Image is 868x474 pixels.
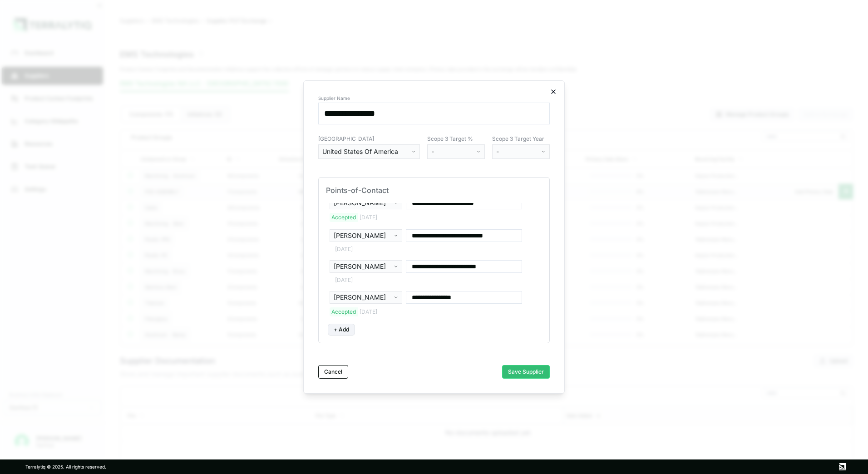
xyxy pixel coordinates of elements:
div: [DATE] [335,246,353,253]
label: Supplier Name [318,95,550,101]
button: [PERSON_NAME] [330,229,402,242]
div: [DATE] [360,214,377,221]
div: [PERSON_NAME] [334,293,392,302]
button: [PERSON_NAME] [330,291,402,304]
span: - [496,147,499,156]
div: Accepted [330,307,358,316]
button: United States Of America [318,144,420,159]
div: Accepted [330,213,358,222]
div: United States Of America [322,147,409,156]
button: + Add [328,324,355,336]
button: [PERSON_NAME] [330,197,402,209]
div: [DATE] [360,308,377,316]
label: [GEOGRAPHIC_DATA] [318,135,420,143]
button: Save Supplier [502,365,550,379]
button: Cancel [318,365,348,379]
div: [PERSON_NAME] [334,231,392,240]
div: [PERSON_NAME] [334,198,392,207]
span: - [431,147,434,156]
label: Scope 3 Target Year [492,135,550,143]
div: Points-of-Contact [326,185,542,196]
button: - [492,144,550,159]
button: - [427,144,485,159]
div: [PERSON_NAME] [334,262,392,271]
div: [DATE] [335,276,353,284]
label: Scope 3 Target % [427,135,485,143]
button: [PERSON_NAME] [330,260,402,273]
